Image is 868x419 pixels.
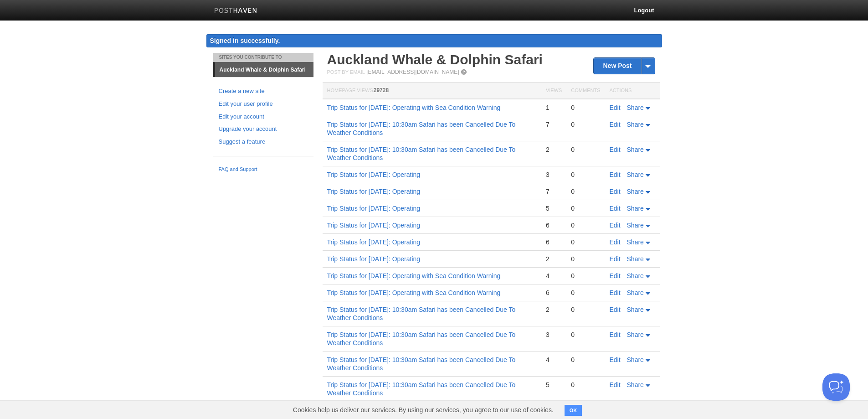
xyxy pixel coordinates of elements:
[327,222,421,229] a: Trip Status for [DATE]: Operating
[219,99,308,109] a: Edit your user profile
[571,238,600,246] div: 0
[571,331,600,339] div: 0
[546,289,562,297] div: 6
[571,103,600,112] div: 0
[571,171,600,179] div: 0
[610,205,621,212] a: Edit
[627,205,644,212] span: Share
[610,255,621,263] a: Edit
[610,331,621,338] a: Edit
[374,87,389,93] span: 29728
[327,205,421,212] a: Trip Status for [DATE]: Operating
[546,381,562,389] div: 5
[571,145,600,154] div: 0
[219,166,308,174] a: FAQ and Support
[610,238,621,246] a: Edit
[610,171,621,178] a: Edit
[366,69,459,75] a: [EMAIL_ADDRESS][DOMAIN_NAME]
[627,255,644,263] span: Share
[571,187,600,196] div: 0
[219,87,308,96] a: Create a new site
[571,356,600,364] div: 0
[627,289,644,296] span: Share
[213,53,313,62] li: Sites You Contribute To
[566,83,605,99] th: Comments
[284,401,563,419] span: Cookies help us deliver our services. By using our services, you agree to our use of cookies.
[610,289,621,296] a: Edit
[219,112,308,122] a: Edit your account
[327,331,516,347] a: Trip Status for [DATE]: 10:30am Safari has been Cancelled Due To Weather Conditions
[627,306,644,313] span: Share
[610,121,621,128] a: Edit
[610,356,621,363] a: Edit
[571,305,600,314] div: 0
[327,188,421,195] a: Trip Status for [DATE]: Operating
[327,272,501,279] a: Trip Status for [DATE]: Operating with Sea Condition Warning
[627,104,644,111] span: Share
[327,356,516,372] a: Trip Status for [DATE]: 10:30am Safari has been Cancelled Due To Weather Conditions
[627,272,644,279] span: Share
[546,272,562,280] div: 4
[323,83,541,99] th: Homepage Views
[206,34,662,47] div: Signed in successfully.
[610,146,621,153] a: Edit
[327,255,421,263] a: Trip Status for [DATE]: Operating
[327,171,421,178] a: Trip Status for [DATE]: Operating
[571,120,600,129] div: 0
[214,8,257,15] img: Posthaven-bar
[565,405,582,416] button: OK
[546,221,562,229] div: 6
[546,356,562,364] div: 4
[627,188,644,195] span: Share
[627,171,644,178] span: Share
[610,272,621,279] a: Edit
[627,146,644,153] span: Share
[610,306,621,313] a: Edit
[627,331,644,338] span: Share
[327,289,501,296] a: Trip Status for [DATE]: Operating with Sea Condition Warning
[546,331,562,339] div: 3
[571,272,600,280] div: 0
[571,204,600,212] div: 0
[546,305,562,314] div: 2
[546,103,562,112] div: 1
[571,289,600,297] div: 0
[219,124,308,134] a: Upgrade your account
[822,373,850,401] iframe: Help Scout Beacon - Open
[627,381,644,388] span: Share
[610,104,621,111] a: Edit
[327,104,501,111] a: Trip Status for [DATE]: Operating with Sea Condition Warning
[546,171,562,179] div: 3
[546,238,562,246] div: 6
[571,255,600,263] div: 0
[215,62,313,77] a: Auckland Whale & Dolphin Safari
[627,356,644,363] span: Share
[546,204,562,212] div: 5
[605,83,660,99] th: Actions
[594,58,654,74] a: New Post
[627,222,644,229] span: Share
[327,146,516,161] a: Trip Status for [DATE]: 10:30am Safari has been Cancelled Due To Weather Conditions
[571,221,600,229] div: 0
[219,137,308,147] a: Suggest a feature
[546,120,562,129] div: 7
[546,255,562,263] div: 2
[571,381,600,389] div: 0
[327,238,421,246] a: Trip Status for [DATE]: Operating
[627,121,644,128] span: Share
[327,69,365,75] span: Post by Email
[546,145,562,154] div: 2
[327,52,543,67] a: Auckland Whale & Dolphin Safari
[327,381,516,397] a: Trip Status for [DATE]: 10:30am Safari has been Cancelled Due To Weather Conditions
[610,381,621,388] a: Edit
[327,121,516,136] a: Trip Status for [DATE]: 10:30am Safari has been Cancelled Due To Weather Conditions
[541,83,566,99] th: Views
[546,187,562,196] div: 7
[610,188,621,195] a: Edit
[627,238,644,246] span: Share
[610,222,621,229] a: Edit
[327,306,516,321] a: Trip Status for [DATE]: 10:30am Safari has been Cancelled Due To Weather Conditions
